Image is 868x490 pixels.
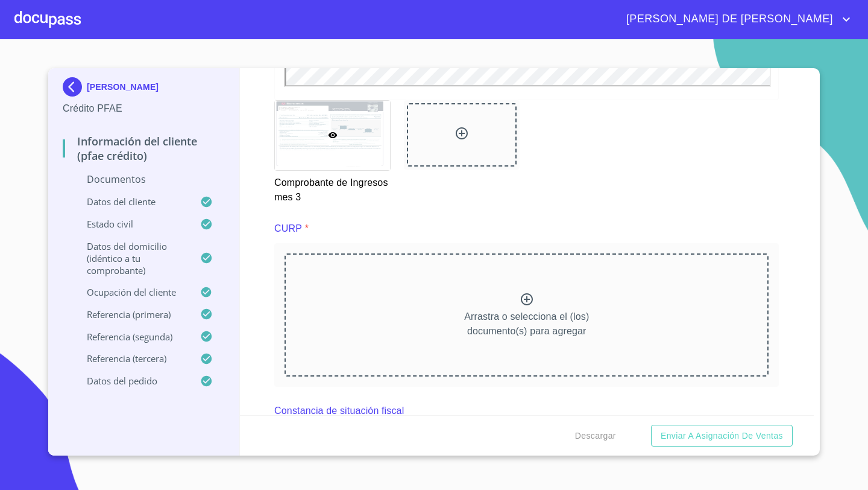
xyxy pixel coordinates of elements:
[63,375,200,387] p: Datos del pedido
[63,173,225,186] p: Documentos
[274,171,389,205] p: Comprobante de Ingresos mes 3
[87,82,159,92] p: [PERSON_NAME]
[617,10,854,29] button: account of current user
[617,10,839,29] span: [PERSON_NAME] DE [PERSON_NAME]
[63,218,200,230] p: Estado Civil
[63,134,225,163] p: Información del cliente (PFAE crédito)
[63,286,200,298] p: Ocupación del Cliente
[63,331,200,343] p: Referencia (segunda)
[661,428,783,444] span: Enviar a Asignación de Ventas
[63,77,225,101] div: [PERSON_NAME]
[63,308,200,320] p: Referencia (primera)
[651,425,793,447] button: Enviar a Asignación de Ventas
[63,101,225,116] p: Crédito PFAE
[464,310,589,339] p: Arrastra o selecciona el (los) documento(s) para agregar
[63,196,200,208] p: Datos del cliente
[570,425,621,447] button: Descargar
[63,352,200,364] p: Referencia (tercera)
[274,404,404,418] p: Constancia de situación fiscal
[575,428,616,444] span: Descargar
[63,77,87,97] img: Docupass spot blue
[274,221,302,236] p: CURP
[63,240,200,276] p: Datos del domicilio (idéntico a tu comprobante)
